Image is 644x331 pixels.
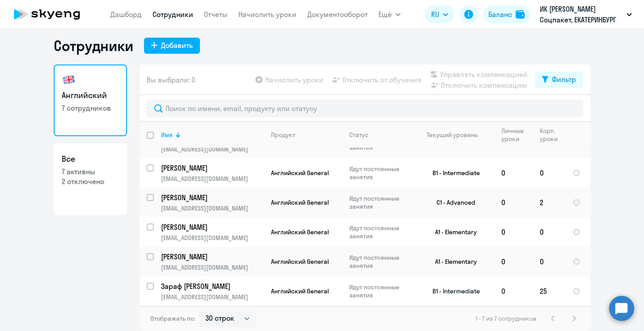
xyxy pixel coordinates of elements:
[161,252,262,262] p: [PERSON_NAME]
[307,10,368,19] a: Документооборот
[271,131,342,139] div: Продукт
[349,224,411,240] p: Идут постоянные занятия
[411,276,494,306] td: B1 - Intermediate
[161,204,263,212] p: [EMAIL_ADDRESS][DOMAIN_NAME]
[62,167,119,176] p: 7 активны
[501,127,532,143] div: Личные уроки
[161,40,193,51] div: Добавить
[349,131,411,139] div: Статус
[54,37,133,55] h1: Сотрудники
[144,38,200,54] button: Добавить
[153,10,193,19] a: Сотрудники
[238,10,297,19] a: Начислить уроки
[62,103,119,113] p: 7 сотрудников
[161,193,262,202] p: [PERSON_NAME]
[271,169,329,177] span: Английский General
[533,188,565,217] td: 2
[271,258,329,266] span: Английский General
[62,90,119,101] h3: Английский
[271,198,329,206] span: Английский General
[54,143,127,215] a: Все7 активны2 отключено
[411,217,494,247] td: A1 - Elementary
[161,145,263,153] p: [EMAIL_ADDRESS][DOMAIN_NAME]
[271,228,329,236] span: Английский General
[494,158,533,188] td: 0
[540,4,623,25] p: ИК [PERSON_NAME] Соцпакет, ЕКАТЕРИНБУРГ ЯБЛОКО, ООО
[161,175,263,183] p: [EMAIL_ADDRESS][DOMAIN_NAME]
[552,74,576,85] div: Фильтр
[161,252,263,262] a: [PERSON_NAME]
[533,276,565,306] td: 25
[161,163,262,173] p: [PERSON_NAME]
[161,193,263,202] a: [PERSON_NAME]
[271,287,329,295] span: Английский General
[161,163,263,173] a: [PERSON_NAME]
[488,9,512,20] div: Баланс
[204,10,228,19] a: Отчеты
[271,131,295,139] div: Продукт
[535,72,583,88] button: Фильтр
[540,127,558,143] div: Корп. уроки
[110,10,142,19] a: Дашборд
[535,4,636,25] button: ИК [PERSON_NAME] Соцпакет, ЕКАТЕРИНБУРГ ЯБЛОКО, ООО
[349,131,369,139] div: Статус
[427,131,478,139] div: Текущий уровень
[161,281,263,291] a: Зараф [PERSON_NAME]
[501,127,524,143] div: Личные уроки
[411,247,494,276] td: A1 - Elementary
[475,314,537,322] span: 1 - 7 из 7 сотрудников
[494,276,533,306] td: 0
[411,188,494,217] td: C1 - Advanced
[378,9,392,20] span: Ещё
[533,217,565,247] td: 0
[161,263,263,271] p: [EMAIL_ADDRESS][DOMAIN_NAME]
[494,247,533,276] td: 0
[62,153,119,165] h3: Все
[161,222,262,232] p: [PERSON_NAME]
[54,64,127,136] a: Английский7 сотрудников
[431,9,439,20] span: RU
[161,293,263,301] p: [EMAIL_ADDRESS][DOMAIN_NAME]
[418,131,494,139] div: Текущий уровень
[516,10,525,19] img: balance
[161,234,263,242] p: [EMAIL_ADDRESS][DOMAIN_NAME]
[349,194,411,211] p: Идут постоянные занятия
[62,73,76,87] img: english
[494,188,533,217] td: 0
[161,222,263,232] a: [PERSON_NAME]
[147,99,583,117] input: Поиск по имени, email, продукту или статусу
[349,165,411,181] p: Идут постоянные занятия
[161,131,173,139] div: Имя
[378,5,401,23] button: Ещё
[533,158,565,188] td: 0
[540,127,565,143] div: Корп. уроки
[425,5,454,23] button: RU
[161,131,263,139] div: Имя
[411,158,494,188] td: B1 - Intermediate
[483,5,530,23] button: Балансbalance
[150,314,195,322] span: Отображать по:
[147,74,195,85] span: Вы выбрали: 0
[161,281,262,291] p: Зараф [PERSON_NAME]
[494,217,533,247] td: 0
[62,176,119,186] p: 2 отключено
[349,283,411,299] p: Идут постоянные занятия
[533,247,565,276] td: 0
[349,254,411,270] p: Идут постоянные занятия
